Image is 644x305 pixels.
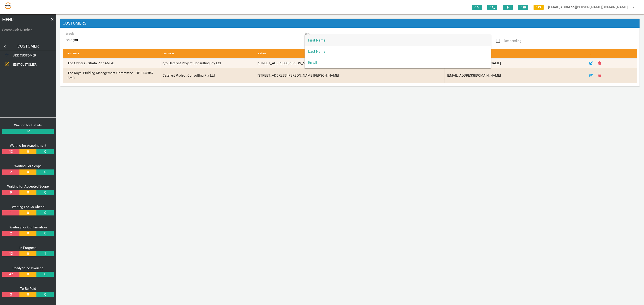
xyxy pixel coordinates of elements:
a: 0 [19,272,36,277]
span: 1 [534,5,544,10]
div: [EMAIL_ADDRESS][DOMAIN_NAME] [445,58,587,68]
a: Click here to delete. [598,73,601,77]
div: First Name [65,49,160,58]
span: ADD CUSTOMER [13,54,36,57]
span: 0 [487,5,497,10]
span: Last Name [305,46,491,57]
a: 0 [36,292,53,297]
div: [EMAIL_ADDRESS][DOMAIN_NAME] [445,68,587,83]
a: Ready to be Invoiced [13,266,43,270]
a: 0 [19,190,36,195]
span: EDIT CUSTOMER [13,63,37,66]
a: CUSTOMER [9,42,47,51]
a: 0 [19,251,36,256]
a: 0 [36,231,53,236]
a: 1 [2,210,19,215]
label: Sort [305,32,309,36]
div: c/o Catalyst Project Consulting Pty Ltd [160,58,255,68]
a: 0 [36,169,53,175]
a: Waiting For Confirmation [9,225,47,229]
a: To Be Paid [20,287,36,291]
a: 3 [2,292,19,297]
div: [STREET_ADDRESS][PERSON_NAME][PERSON_NAME] [255,58,445,68]
div: Address [255,49,445,58]
label: Search Job Number [2,27,54,33]
a: 0 [36,149,53,154]
span: Descending [496,38,521,44]
a: 13 [2,149,19,154]
span: 0 [472,5,482,10]
a: 0 [19,169,36,175]
label: Search [66,32,257,36]
a: 0 [19,292,36,297]
div: Emails [445,49,587,58]
a: Click Edit [589,61,593,65]
a: Waiting For Scope [14,164,42,168]
div: The Owners - Strata Plan 66170 [65,58,160,68]
span: 0 [518,5,528,10]
a: 9 [2,190,19,195]
a: 12 [2,129,54,134]
div: ... [587,49,635,58]
a: 1 [36,251,53,256]
a: Click Edit [589,73,593,77]
a: 0 [36,190,53,195]
span: MENU [2,17,14,23]
a: 0 [36,272,53,277]
span: Email [305,57,491,68]
a: Waiting for Appointment [10,144,46,148]
a: Waiting for Details [14,123,42,127]
img: s3file [4,2,12,9]
div: [STREET_ADDRESS][PERSON_NAME][PERSON_NAME] [255,68,445,83]
div: The Royal Building Management Committee - DP 1145847 BMC [65,68,160,83]
a: Waiting for Accepted Scope [7,184,49,188]
div: Last Name [160,49,255,58]
a: 0 [19,231,36,236]
a: 0 [36,210,53,215]
a: 0 [19,210,36,215]
a: 0 [19,149,36,154]
a: 12 [2,251,19,256]
a: In Progress [19,246,36,250]
a: 42 [2,272,19,277]
span: CUSTOMERS [63,21,86,25]
a: 2 [2,231,19,236]
a: Waiting For Go Ahead [12,205,44,209]
div: Catalyst Project Consulting Pty Ltd [160,68,255,83]
span: First Name [305,35,491,46]
a: Click here to delete. [598,61,601,65]
a: 2 [2,169,19,175]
